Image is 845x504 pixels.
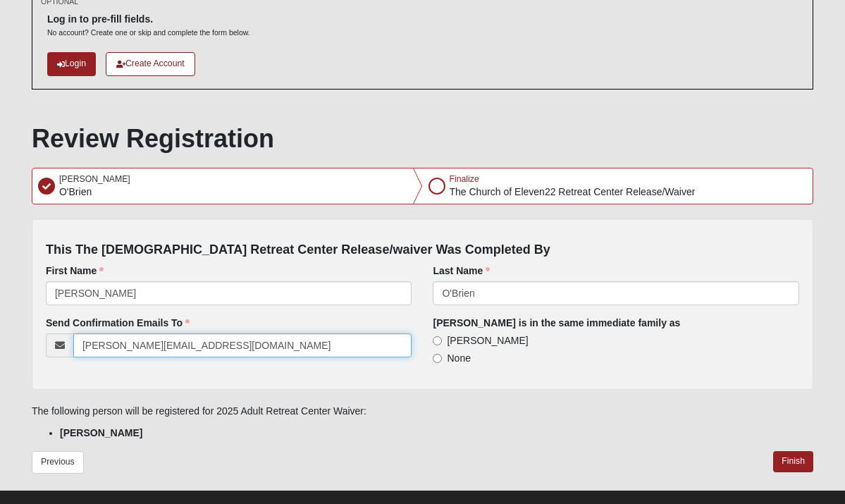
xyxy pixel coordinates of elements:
span: [PERSON_NAME] [447,335,528,346]
span: None [447,352,470,364]
strong: [PERSON_NAME] [60,427,142,438]
h4: This The [DEMOGRAPHIC_DATA] Retreat Center Release/waiver Was Completed By [46,242,799,258]
span: Finalize [450,174,479,184]
label: Send Confirmation Emails To [46,316,190,330]
button: Finish [773,451,813,472]
span: [PERSON_NAME] [59,174,130,184]
input: [PERSON_NAME] [433,336,442,345]
label: [PERSON_NAME] is in the same immediate family as [433,316,680,330]
p: The following person will be registered for 2025 Adult Retreat Center Waiver: [32,404,813,419]
a: Login [47,52,96,75]
button: Previous [32,451,84,473]
p: The Church of Eleven22 Retreat Center Release/Waiver [450,185,696,199]
h1: Review Registration [32,123,813,154]
p: No account? Create one or skip and complete the form below. [47,27,250,38]
a: Create Account [106,52,195,75]
input: None [433,354,442,363]
label: Last Name [433,264,490,278]
h6: Log in to pre-fill fields. [47,13,250,25]
p: O'Brien [59,185,130,199]
label: First Name [46,264,104,278]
